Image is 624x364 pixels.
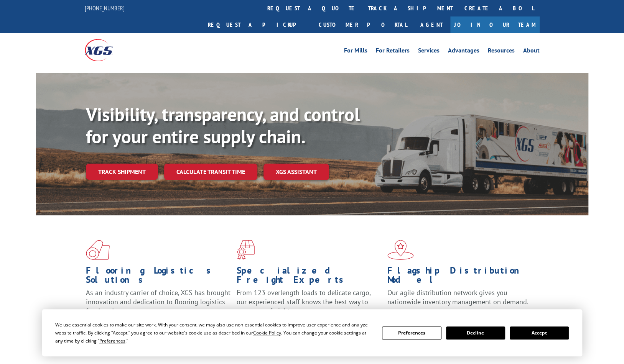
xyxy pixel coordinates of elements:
a: Calculate transit time [164,164,257,180]
a: For Mills [344,48,367,56]
button: Preferences [382,326,441,339]
img: xgs-icon-focused-on-flooring-red [237,240,255,260]
a: Advantages [448,48,479,56]
span: Cookie Policy [253,330,281,336]
a: Agent [413,16,450,33]
a: XGS ASSISTANT [263,164,329,180]
div: Cookie Consent Prompt [42,309,582,356]
img: xgs-icon-total-supply-chain-intelligence-red [86,240,110,260]
span: Preferences [99,338,125,344]
span: Our agile distribution network gives you nationwide inventory management on demand. [387,288,529,306]
span: As an industry carrier of choice, XGS has brought innovation and dedication to flooring logistics... [86,288,231,315]
h1: Flooring Logistics Solutions [86,266,231,288]
a: Resources [488,48,515,56]
h1: Specialized Freight Experts [237,266,382,288]
b: Visibility, transparency, and control for your entire supply chain. [86,102,360,148]
button: Accept [510,326,569,339]
div: We use essential cookies to make our site work. With your consent, we may also use non-essential ... [55,321,373,345]
a: Track shipment [86,164,158,180]
img: xgs-icon-flagship-distribution-model-red [387,240,414,260]
a: Request a pickup [202,16,313,33]
a: Services [418,48,440,56]
a: Join Our Team [450,16,540,33]
button: Decline [446,326,505,339]
a: [PHONE_NUMBER] [85,4,125,12]
a: For Retailers [376,48,410,56]
p: From 123 overlength loads to delicate cargo, our experienced staff knows the best way to move you... [237,288,382,322]
a: Customer Portal [313,16,413,33]
a: About [523,48,540,56]
h1: Flagship Distribution Model [387,266,532,288]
